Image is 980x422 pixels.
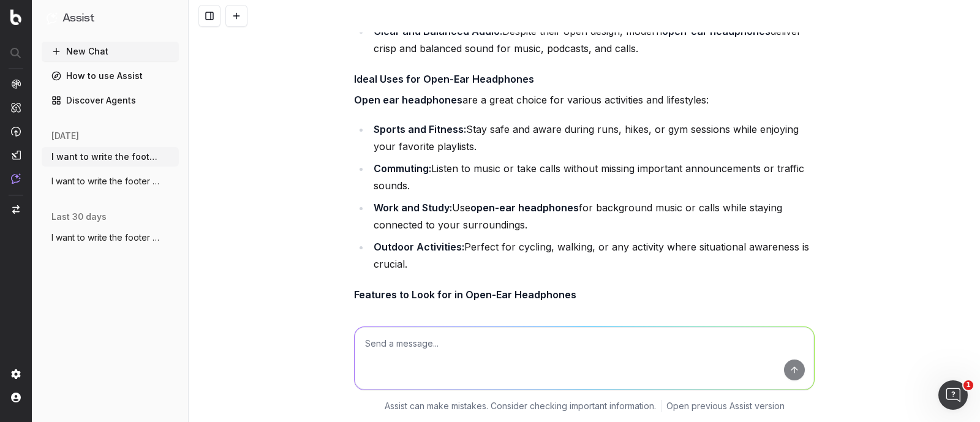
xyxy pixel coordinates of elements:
[11,102,21,113] img: Intelligence
[354,91,815,108] p: are a great choice for various activities and lifestyles:
[938,380,968,410] iframe: Intercom live chat
[11,369,21,379] img: Setting
[42,171,179,191] button: I want to write the footer text. The foo
[42,91,179,110] a: Discover Agents
[370,160,815,194] li: Listen to music or take calls without missing important announcements or traffic sounds.
[666,400,785,412] a: Open previous Assist version
[370,121,815,155] li: Stay safe and aware during runs, hikes, or gym sessions while enjoying your favorite playlists.
[354,94,462,106] strong: Open ear headphones
[370,238,815,273] li: Perfect for cycling, walking, or any activity where situational awareness is crucial.
[374,241,464,253] strong: Outdoor Activities:
[51,211,107,223] span: last 30 days
[11,393,21,402] img: My account
[470,202,579,214] strong: open-ear headphones
[370,23,815,57] li: Despite their open design, modern deliver crisp and balanced sound for music, podcasts, and calls.
[51,232,159,244] span: I want to write the footer text. The foo
[47,12,58,24] img: Assist
[51,175,159,187] span: I want to write the footer text. The foo
[354,287,815,302] h4: Features to Look for in Open-Ear Headphones
[11,79,21,89] img: Analytics
[385,400,656,412] p: Assist can make mistakes. Consider checking important information.
[354,72,815,86] h4: Ideal Uses for Open-Ear Headphones
[51,130,79,142] span: [DATE]
[42,66,179,86] a: How to use Assist
[10,9,21,25] img: Botify logo
[374,123,466,135] strong: Sports and Fitness:
[374,162,431,175] strong: Commuting:
[963,380,973,390] span: 1
[374,202,452,214] strong: Work and Study:
[354,307,815,341] p: When selecting an , consider the following features to ensure the best experience:
[11,150,21,160] img: Studio
[440,309,543,322] strong: open-ear headphone
[47,10,174,27] button: Assist
[11,126,21,137] img: Activation
[370,199,815,233] li: Use for background music or calls while staying connected to your surroundings.
[62,10,94,27] h1: Assist
[42,228,179,247] button: I want to write the footer text. The foo
[12,205,20,214] img: Switch project
[42,42,179,61] button: New Chat
[51,151,159,163] span: I want to write the footer text. The foo
[11,173,21,184] img: Assist
[42,147,179,167] button: I want to write the footer text. The foo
